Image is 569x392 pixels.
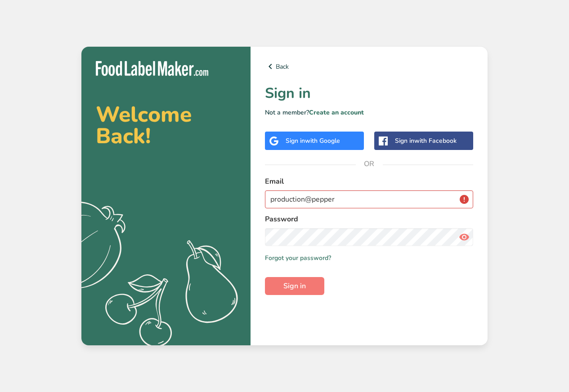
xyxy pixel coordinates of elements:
[395,136,457,145] div: Sign in
[265,176,473,187] label: Email
[265,61,473,72] a: Back
[309,108,364,117] a: Create an account
[265,253,331,263] a: Forgot your password?
[356,150,383,177] span: OR
[305,137,340,145] span: with Google
[265,108,473,117] p: Not a member?
[96,104,236,147] h2: Welcome Back!
[265,190,473,208] input: Enter Your Email
[96,61,208,76] img: Food Label Maker
[414,137,457,145] span: with Facebook
[265,277,324,295] button: Sign in
[265,83,473,104] h1: Sign in
[286,136,340,145] div: Sign in
[265,214,473,225] label: Password
[283,281,306,291] span: Sign in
